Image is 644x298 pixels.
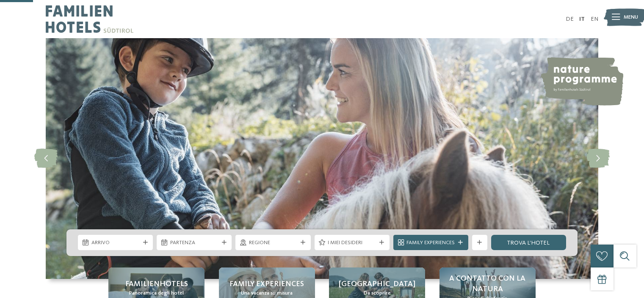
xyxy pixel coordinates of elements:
span: A contatto con la natura [447,273,528,295]
span: [GEOGRAPHIC_DATA] [339,279,415,290]
span: Family experiences [229,279,304,290]
span: Regione [249,239,297,247]
span: Una vacanza su misura [241,290,293,297]
a: DE [566,16,574,22]
span: Family Experiences [406,239,455,247]
img: nature programme by Familienhotels Südtirol [539,57,623,106]
span: Panoramica degli hotel [129,290,184,297]
a: trova l’hotel [491,235,566,250]
span: I miei desideri [328,239,376,247]
span: Arrivo [91,239,140,247]
img: Family hotel Alto Adige: the happy family places! [46,38,598,279]
a: EN [591,16,598,22]
a: IT [579,16,585,22]
span: Menu [624,14,638,21]
span: Da scoprire [364,290,391,297]
span: Partenza [170,239,218,247]
span: Familienhotels [125,279,188,290]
